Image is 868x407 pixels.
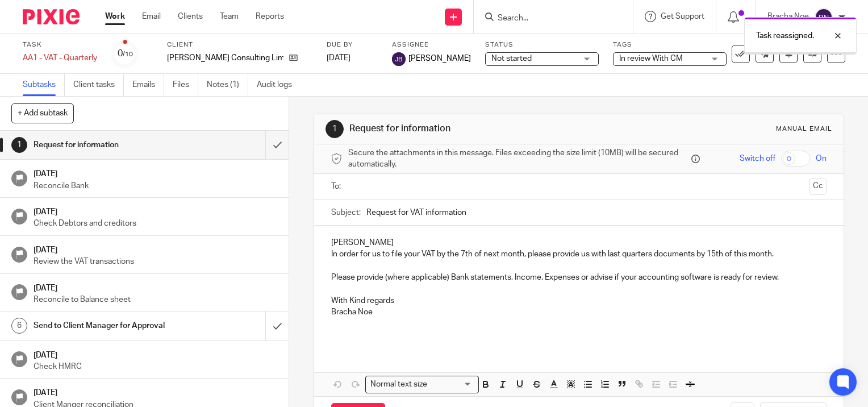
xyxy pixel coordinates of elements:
a: Work [105,11,125,22]
p: Reconcile Bank [34,180,278,192]
p: In order for us to file your VAT by the 7th of next month, please provide us with last quarters d... [331,248,827,260]
p: Check HMRC [34,361,278,372]
button: + Add subtask [11,103,74,123]
a: Emails [132,74,164,96]
img: svg%3E [392,52,406,66]
p: Please provide (where applicable) Bank statements, Income, Expenses or advise if your accounting ... [331,272,827,283]
span: [DATE] [327,54,350,62]
label: Assignee [392,40,471,49]
p: Bracha Noe [331,306,827,318]
h1: [DATE] [34,204,278,218]
h1: Request for information [349,123,603,135]
label: Subject: [331,207,361,218]
a: Files [173,74,198,96]
h1: [DATE] [34,280,278,294]
span: On [816,153,827,164]
span: In review With CM [619,55,683,63]
span: Switch off [740,153,775,164]
a: Notes (1) [207,74,248,96]
img: svg%3E [815,8,833,26]
p: [PERSON_NAME] Consulting Limited [167,52,283,64]
p: Task reassigned. [756,30,814,41]
input: Search for option [431,379,472,391]
label: Task [23,40,97,49]
label: Client [167,40,312,49]
button: Cc [809,178,827,195]
a: Subtasks [23,74,65,96]
a: Audit logs [257,74,301,96]
p: Review the VAT transactions [34,256,278,267]
div: 1 [325,120,344,138]
span: [PERSON_NAME] [408,53,471,64]
h1: Request for information [34,136,181,153]
span: Secure the attachments in this message. Files exceeding the size limit (10MB) will be secured aut... [348,147,688,171]
p: Check Debtors and creditors [34,218,278,229]
div: 6 [11,318,27,334]
div: 1 [11,137,27,153]
div: AA1 - VAT - Quarterly [23,52,97,64]
h1: [DATE] [34,165,278,180]
p: Reconcile to Balance sheet [34,294,278,305]
h1: [DATE] [34,242,278,256]
h1: Send to Client Manager for Approval [34,317,181,334]
span: Not started [491,55,532,63]
h1: [DATE] [34,384,278,398]
p: With Kind regards [331,295,827,306]
a: Clients [178,11,203,22]
span: Normal text size [368,379,430,391]
p: [PERSON_NAME] [331,237,827,248]
small: /10 [123,51,133,57]
a: Team [220,11,239,22]
label: Due by [327,40,378,49]
div: Search for option [365,376,479,393]
img: Pixie [23,9,80,24]
a: Email [142,11,161,22]
div: 0 [118,47,133,60]
h1: [DATE] [34,347,278,361]
a: Reports [256,11,284,22]
div: Manual email [776,124,832,134]
label: To: [331,181,344,192]
a: Client tasks [73,74,124,96]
